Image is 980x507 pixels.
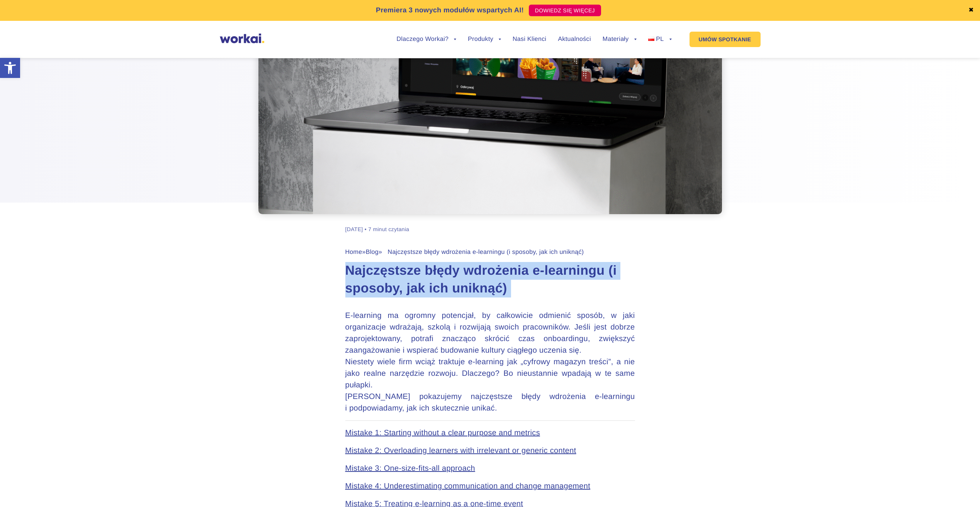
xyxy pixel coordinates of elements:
a: ✖ [968,7,974,14]
div: [DATE] • 7 minut czytania [345,226,409,233]
a: PL [648,36,672,42]
h1: Najczęstsze błędy wdrożenia e-learningu (i sposoby, jak ich uniknąć) [345,262,635,297]
span: PL [656,36,664,42]
a: Nasi Klienci [513,36,546,42]
a: Mistake 3: One-size-fits-all approach [345,464,475,473]
a: Mistake 2: Overloading learners with irrelevant or generic content [345,446,576,455]
a: DOWIEDZ SIĘ WIĘCEJ [529,5,601,16]
a: Blog [366,249,379,255]
p: E-learning ma ogromny potencjał, by całkowicie odmienić sposób, w jaki organizacje wdrażają, szko... [345,310,635,414]
a: Mistake 1: Starting without a clear purpose and metrics [345,429,540,437]
a: Home [345,249,362,255]
a: Produkty [468,36,501,42]
p: Premiera 3 nowych modułów wspartych AI! [376,5,524,15]
a: Dlaczego Workai? [397,36,457,42]
a: Aktualności [558,36,591,42]
div: » » Najczęstsze błędy wdrożenia e-learningu (i sposoby, jak ich uniknąć) [345,248,635,256]
a: UMÓW SPOTKANIE [690,32,761,47]
a: Mistake 4: Underestimating communication and change management [345,482,591,490]
a: Materiały [603,36,637,42]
